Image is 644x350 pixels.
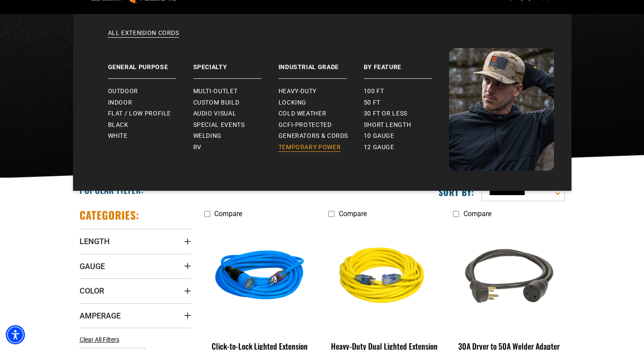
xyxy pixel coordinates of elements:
[329,227,439,327] img: yellow
[193,130,278,142] a: Welding
[193,86,278,97] a: Multi-Outlet
[364,132,394,140] span: 10 gauge
[278,86,364,97] a: Heavy-Duty
[364,119,449,131] a: Short Length
[463,210,491,218] span: Compare
[278,87,317,95] span: Heavy-Duty
[80,303,191,328] summary: Amperage
[364,143,394,151] span: 12 gauge
[108,132,128,140] span: White
[91,29,554,48] a: All Extension Cords
[205,227,315,327] img: blue
[193,121,245,129] span: Special Events
[453,342,564,350] div: 30A Dryer to 50A Welder Adapter
[278,121,332,129] span: GCFI-Protected
[338,210,366,218] span: Compare
[193,97,278,108] a: Custom Build
[364,87,384,95] span: 100 ft
[214,210,242,218] span: Compare
[80,236,110,246] span: Length
[80,335,123,344] a: Clear All Filters
[80,278,191,303] summary: Color
[278,130,364,142] a: Generators & Cords
[364,130,449,142] a: 10 gauge
[108,119,193,131] a: Black
[108,97,193,108] a: Indoor
[193,110,237,118] span: Audio Visual
[278,142,364,153] a: Temporary Power
[278,97,364,108] a: Locking
[80,336,119,343] span: Clear All Filters
[278,99,306,107] span: Locking
[80,254,191,278] summary: Gauge
[364,48,449,79] a: By Feature
[364,110,407,118] span: 30 ft or less
[278,110,327,118] span: Cold Weather
[193,142,278,153] a: RV
[80,311,121,321] span: Amperage
[108,87,138,95] span: Outdoor
[278,132,348,140] span: Generators & Cords
[108,86,193,97] a: Outdoor
[80,208,140,222] h2: Categories:
[6,325,25,344] div: Accessibility Menu
[278,108,364,119] a: Cold Weather
[193,143,202,151] span: RV
[80,229,191,253] summary: Length
[80,184,144,196] h2: Popular Filter:
[454,227,564,327] img: black
[193,119,278,131] a: Special Events
[364,86,449,97] a: 100 ft
[108,99,132,107] span: Indoor
[278,119,364,131] a: GCFI-Protected
[364,97,449,108] a: 50 ft
[108,121,129,129] span: Black
[80,261,105,271] span: Gauge
[193,108,278,119] a: Audio Visual
[449,48,554,171] img: Bad Ass Extension Cords
[193,132,222,140] span: Welding
[278,143,341,151] span: Temporary Power
[364,99,380,107] span: 50 ft
[364,121,411,129] span: Short Length
[278,48,364,79] a: Industrial Grade
[108,108,193,119] a: Flat / Low Profile
[108,110,171,118] span: Flat / Low Profile
[193,48,278,79] a: Specialty
[364,142,449,153] a: 12 gauge
[108,130,193,142] a: White
[80,286,104,296] span: Color
[108,48,193,79] a: General Purpose
[193,99,240,107] span: Custom Build
[193,87,238,95] span: Multi-Outlet
[364,108,449,119] a: 30 ft or less
[439,186,474,198] label: Sort by:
